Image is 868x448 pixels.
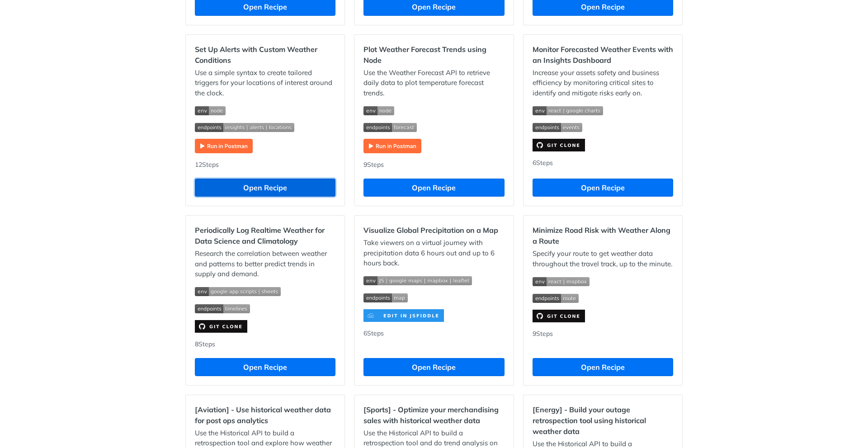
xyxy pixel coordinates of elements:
[363,225,504,236] h2: Visualize Global Precipitation on a Map
[195,179,335,197] button: Open Recipe
[533,225,673,246] h2: Minimize Road Risk with Weather Along a Route
[195,106,226,115] img: env
[533,358,673,376] button: Open Recipe
[533,294,579,303] img: endpoint
[195,139,253,153] img: Run in Postman
[363,160,504,170] div: 9 Steps
[533,277,590,286] img: env
[533,44,673,66] h2: Monitor Forecasted Weather Events with an Insights Dashboard
[533,249,673,269] p: Specify your route to get weather data throughout the travel track, up to the minute.
[533,68,673,99] p: Increase your assets safety and business efficiency by monitoring critical sites to identify and ...
[195,225,335,246] h2: Periodically Log Realtime Weather for Data Science and Climatology
[533,106,603,115] img: env
[195,68,335,99] p: Use a simple syntax to create tailored triggers for your locations of interest around the clock.
[195,249,335,279] p: Research the correlation between weather and patterns to better predict trends in supply and demand.
[363,329,504,349] div: 6 Steps
[363,358,504,376] button: Open Recipe
[195,141,253,150] a: Expand image
[533,311,585,320] a: Expand image
[533,276,673,286] span: Expand image
[363,276,472,285] img: env
[363,311,444,319] a: Expand image
[533,329,673,349] div: 9 Steps
[195,321,247,330] a: Expand image
[363,123,417,132] img: endpoint
[533,293,673,303] span: Expand image
[195,286,335,297] span: Expand image
[363,68,504,99] p: Use the Weather Forecast API to retrieve daily data to plot temperature forecast trends.
[533,105,673,115] span: Expand image
[195,304,250,313] img: endpoint
[363,309,444,322] img: clone
[195,105,335,115] span: Expand image
[533,139,585,151] img: clone
[195,358,335,376] button: Open Recipe
[195,320,247,333] img: clone
[195,303,335,313] span: Expand image
[363,44,504,66] h2: Plot Weather Forecast Trends using Node
[363,105,504,115] span: Expand image
[195,404,335,426] h2: [Aviation] - Use historical weather data for post ops analytics
[363,293,408,302] img: endpoint
[363,238,504,269] p: Take viewers on a virtual journey with precipitation data 6 hours out and up to 6 hours back.
[533,140,585,149] a: Expand image
[195,340,335,349] div: 8 Steps
[533,404,673,437] h2: [Energy] - Build your outage retrospection tool using historical weather data
[363,122,504,132] span: Expand image
[533,179,673,197] button: Open Recipe
[363,139,421,153] img: Run in Postman
[195,44,335,66] h2: Set Up Alerts with Custom Weather Conditions
[195,123,294,132] img: endpoint
[363,141,421,150] a: Expand image
[195,287,281,296] img: env
[195,122,335,132] span: Expand image
[195,160,335,170] div: 12 Steps
[363,404,504,426] h2: [Sports] - Optimize your merchandising sales with historical weather data
[533,158,673,170] div: 6 Steps
[533,122,673,132] span: Expand image
[363,179,504,197] button: Open Recipe
[533,123,582,132] img: endpoint
[533,310,585,322] img: clone
[363,106,394,115] img: env
[363,275,504,286] span: Expand image
[363,292,504,302] span: Expand image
